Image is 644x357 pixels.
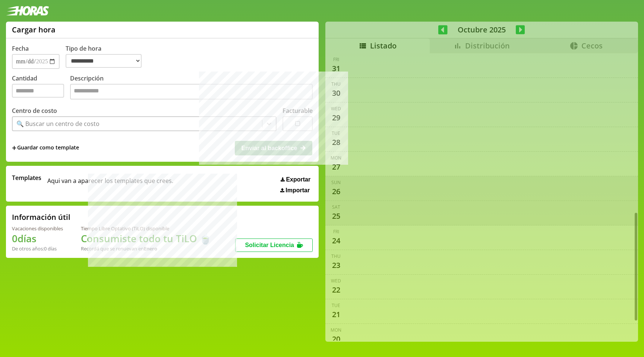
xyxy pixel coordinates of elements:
[12,174,41,182] span: Templates
[81,225,211,232] div: Tiempo Libre Optativo (TiLO) disponible
[12,144,16,152] span: +
[16,120,100,128] div: 🔍 Buscar un centro de costo
[285,187,310,194] span: Importar
[12,74,70,101] label: Cantidad
[12,84,64,98] input: Cantidad
[278,176,313,183] button: Exportar
[12,225,63,232] div: Vacaciones disponibles
[12,212,70,222] h2: Información útil
[286,176,310,183] span: Exportar
[81,232,211,245] h1: Consumiste todo tu TiLO 🍵
[70,84,313,99] textarea: Descripción
[47,174,173,194] span: Aqui van a aparecer los templates que crees.
[12,245,63,252] div: De otros años: 0 días
[12,144,79,152] span: +Guardar como template
[282,107,313,115] label: Facturable
[235,238,313,252] button: Solicitar Licencia
[144,245,157,252] b: Enero
[12,25,56,35] h1: Cargar hora
[66,44,148,69] label: Tipo de hora
[70,74,313,101] label: Descripción
[12,44,29,53] label: Fecha
[81,245,211,252] div: Recordá que se renuevan en
[6,6,49,16] img: logotipo
[245,242,294,248] span: Solicitar Licencia
[66,54,142,68] select: Tipo de hora
[12,232,63,245] h1: 0 días
[12,107,57,115] label: Centro de costo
